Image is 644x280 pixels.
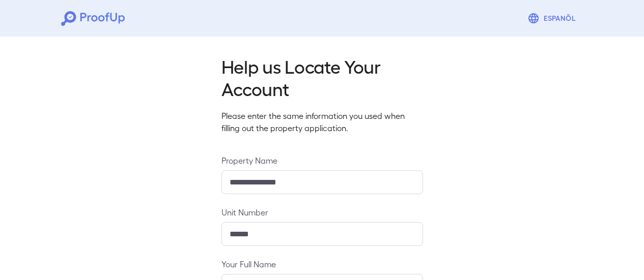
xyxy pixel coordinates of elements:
p: Please enter the same information you used when filling out the property application. [221,110,423,134]
label: Property Name [221,154,423,166]
button: Espanõl [523,8,583,28]
label: Unit Number [221,206,423,218]
label: Your Full Name [221,258,423,270]
h2: Help us Locate Your Account [221,55,423,100]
